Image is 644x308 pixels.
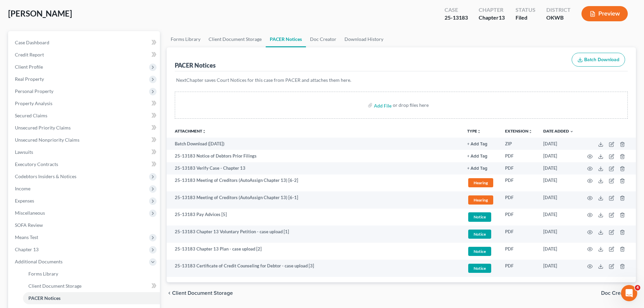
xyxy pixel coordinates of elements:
a: PACER Notices [266,31,306,47]
iframe: Intercom live chat [621,285,637,301]
td: PDF [500,260,538,277]
td: ZIP [500,138,538,150]
div: PACER Notices [175,61,216,69]
a: Download History [340,31,387,47]
div: Case [445,6,468,14]
a: Doc Creator [306,31,340,47]
td: 25-13183 Meeting of Creditors (AutoAssign Chapter 13) [6-1] [167,191,462,209]
span: Lawsuits [15,149,33,155]
td: 25-13183 Meeting of Creditors (AutoAssign Chapter 13) [6-2] [167,174,462,192]
span: Credit Report [15,52,44,57]
i: unfold_more [528,129,532,134]
td: [DATE] [538,243,579,260]
span: 13 [499,14,505,21]
td: [DATE] [538,191,579,209]
a: Forms Library [23,268,160,280]
td: [DATE] [538,209,579,226]
button: Batch Download [572,53,625,67]
a: Forms Library [167,31,205,47]
span: Miscellaneous [15,210,45,216]
i: unfold_more [477,129,481,134]
button: Doc Creator chevron_right [601,290,636,296]
span: Notice [468,264,491,273]
td: [DATE] [538,226,579,243]
a: Notice [467,229,494,240]
a: Hearing [467,177,494,188]
button: + Add Tag [467,142,487,146]
a: Credit Report [9,49,160,61]
td: 25-13183 Chapter 13 Voluntary Petition - case upload [1] [167,226,462,243]
span: Forms Library [28,271,58,277]
span: Real Property [15,76,44,82]
i: unfold_more [202,129,206,134]
span: Secured Claims [15,113,47,118]
td: [DATE] [538,260,579,277]
a: Notice [467,246,494,257]
a: Property Analysis [9,97,160,110]
span: Client Document Storage [172,290,233,296]
button: + Add Tag [467,154,487,159]
a: Unsecured Nonpriority Claims [9,134,160,146]
a: Attachmentunfold_more [175,128,206,134]
span: 4 [635,285,640,290]
span: Hearing [468,195,493,205]
a: Hearing [467,194,494,206]
span: Codebtors Insiders & Notices [15,173,76,179]
a: + Add Tag [467,165,494,171]
td: 25-13183 Certificate of Credit Counseling for Debtor - case upload [3] [167,260,462,277]
span: [PERSON_NAME] [8,8,72,18]
span: Personal Property [15,88,53,94]
span: Chapter 13 [15,246,39,252]
td: [DATE] [538,150,579,162]
td: 25-13183 Notice of Debtors Prior Filings [167,150,462,162]
td: PDF [500,226,538,243]
a: Unsecured Priority Claims [9,122,160,134]
td: PDF [500,209,538,226]
td: PDF [500,162,538,174]
span: Income [15,186,30,191]
span: Unsecured Nonpriority Claims [15,137,79,143]
a: PACER Notices [23,292,160,304]
span: Executory Contracts [15,161,58,167]
p: NextChapter saves Court Notices for this case from PACER and attaches them here. [176,77,626,84]
a: Lawsuits [9,146,160,158]
a: Notice [467,211,494,222]
a: Date Added expand_more [543,128,574,134]
i: expand_more [570,129,574,134]
span: Notice [468,212,491,221]
span: Client Document Storage [28,283,81,289]
span: Property Analysis [15,100,52,106]
span: Expenses [15,198,34,204]
span: Client Profile [15,64,43,70]
span: PACER Notices [28,295,61,301]
td: 25-13183 Pay Advices [5] [167,209,462,226]
i: chevron_left [167,290,172,296]
a: Notice [467,263,494,274]
a: Executory Contracts [9,158,160,170]
a: Client Document Storage [205,31,266,47]
span: Batch Download [584,57,619,63]
td: [DATE] [538,138,579,150]
button: Preview [581,6,628,21]
td: 25-13183 Verify Case - Chapter 13 [167,162,462,174]
button: chevron_left Client Document Storage [167,290,233,296]
a: Secured Claims [9,110,160,122]
div: Chapter [479,14,505,22]
div: Status [516,6,535,14]
div: Chapter [479,6,505,14]
span: Notice [468,247,491,256]
span: Hearing [468,178,493,187]
a: SOFA Review [9,219,160,231]
a: Extensionunfold_more [505,128,532,134]
div: District [546,6,571,14]
td: PDF [500,150,538,162]
a: + Add Tag [467,141,494,147]
span: SOFA Review [15,222,43,228]
span: Additional Documents [15,259,63,264]
td: PDF [500,243,538,260]
td: [DATE] [538,162,579,174]
div: Filed [516,14,535,22]
td: PDF [500,174,538,192]
a: Case Dashboard [9,37,160,49]
div: OKWB [546,14,571,22]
